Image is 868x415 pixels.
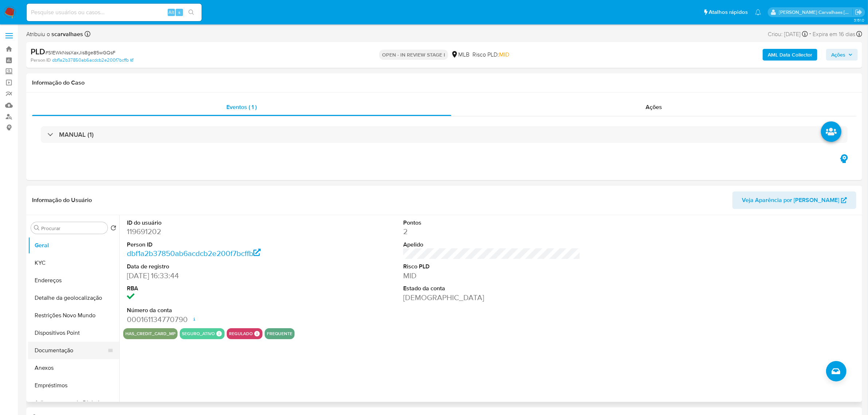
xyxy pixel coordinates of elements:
[403,219,580,227] dt: Pontos
[110,225,116,233] button: Retornar ao pedido padrão
[127,226,304,237] dd: 119691202
[27,8,202,17] input: Pesquise usuários ou casos...
[127,241,304,249] dt: Person ID
[472,51,509,59] span: Risco PLD:
[379,50,448,60] p: OPEN - IN REVIEW STAGE I
[127,263,304,271] dt: Data de registro
[809,29,811,39] span: -
[768,29,808,39] div: Criou: [DATE]
[127,284,304,292] dt: RBA
[646,103,662,111] span: Ações
[41,126,848,143] div: MANUAL (1)
[184,7,199,18] button: search-icon
[403,241,580,249] dt: Apelido
[403,292,580,303] dd: [DEMOGRAPHIC_DATA]
[403,271,580,281] dd: MID
[127,248,261,259] a: dbf1a2b37850ab6acdcb2e200f7bcffb
[229,332,253,335] button: regulado
[50,30,83,38] b: scarvalhaes
[499,50,509,59] span: MID
[826,49,858,61] button: Ações
[182,332,215,335] button: seguro_ativo
[28,394,119,412] button: Adiantamentos de Dinheiro
[732,191,856,209] button: Veja Aparência por [PERSON_NAME]
[32,197,92,204] h1: Informação do Usuário
[26,30,83,38] span: Atribuiu o
[855,8,863,16] a: Sair
[59,131,94,139] h3: MANUAL (1)
[709,8,748,16] span: Atalhos rápidos
[28,324,119,342] button: Dispositivos Point
[45,49,116,56] span: # S1EWkNssXaxJis8ge85wGQsF
[28,342,113,359] button: Documentação
[28,254,119,272] button: KYC
[168,9,174,16] span: Alt
[226,103,257,111] span: Eventos ( 1 )
[742,191,839,209] span: Veja Aparência por [PERSON_NAME]
[763,49,817,61] button: AML Data Collector
[831,49,845,61] span: Ações
[31,46,45,57] b: PLD
[755,9,761,15] a: Notificações
[34,225,40,231] button: Procurar
[28,377,119,394] button: Empréstimos
[28,272,119,289] button: Endereços
[403,284,580,292] dt: Estado da conta
[267,332,292,335] button: frequente
[127,271,304,281] dd: [DATE] 16:33:44
[127,314,304,325] dd: 000161134770790
[403,263,580,271] dt: Risco PLD
[125,332,175,335] button: has_credit_card_mp
[52,57,133,63] a: dbf1a2b37850ab6acdcb2e200f7bcffb
[32,79,856,86] h1: Informação do Caso
[813,30,855,38] span: Expira em 16 dias
[451,51,470,59] div: MLB
[28,289,119,307] button: Detalhe da geolocalização
[768,49,812,61] b: AML Data Collector
[127,306,304,314] dt: Número da conta
[28,237,119,254] button: Geral
[28,359,119,377] button: Anexos
[31,57,51,63] b: Person ID
[127,219,304,227] dt: ID do usuário
[403,226,580,237] dd: 2
[779,9,853,16] p: sara.carvalhaes@mercadopago.com.br
[28,307,119,324] button: Restrições Novo Mundo
[178,9,180,16] span: s
[41,225,105,232] input: Procurar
